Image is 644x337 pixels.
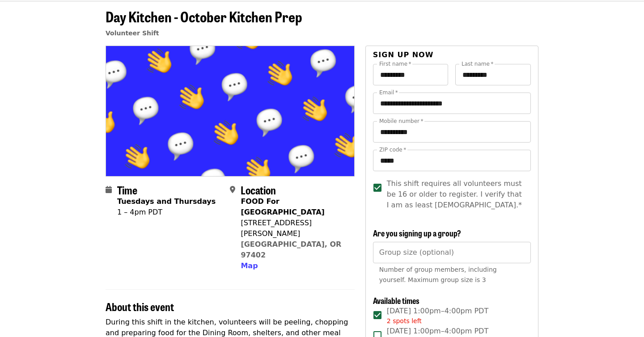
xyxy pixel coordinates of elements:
span: Available times [373,295,419,306]
span: [DATE] 1:00pm–4:00pm PDT [387,306,488,326]
i: calendar icon [106,185,112,194]
span: 2 spots left [387,317,422,324]
label: Last name [462,61,493,67]
label: First name [379,61,411,67]
input: [object Object] [373,242,531,263]
span: Time [117,182,137,198]
a: [GEOGRAPHIC_DATA], OR 97402 [241,240,341,259]
i: map-marker-alt icon [230,185,235,194]
span: This shift requires all volunteers must be 16 or older to register. I verify that I am as least [... [387,178,524,211]
span: Number of group members, including yourself. Maximum group size is 3 [379,266,497,283]
div: 1 – 4pm PDT [117,207,216,218]
span: Sign up now [373,51,434,59]
input: Mobile number [373,121,531,143]
span: Location [241,182,276,198]
input: Email [373,93,531,114]
label: ZIP code [379,147,406,152]
input: Last name [455,64,531,85]
label: Email [379,90,398,95]
span: Map [241,261,258,270]
span: About this event [106,299,174,314]
strong: Tuesdays and Thursdays [117,197,216,206]
img: Day Kitchen - October Kitchen Prep organized by FOOD For Lane County [106,46,354,176]
strong: FOOD For [GEOGRAPHIC_DATA] [241,197,324,216]
label: Mobile number [379,118,423,124]
span: Day Kitchen - October Kitchen Prep [106,6,302,27]
input: ZIP code [373,150,531,171]
a: Volunteer Shift [106,29,159,37]
span: Are you signing up a group? [373,227,461,239]
input: First name [373,64,449,85]
div: [STREET_ADDRESS][PERSON_NAME] [241,218,347,239]
button: Map [241,261,258,271]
